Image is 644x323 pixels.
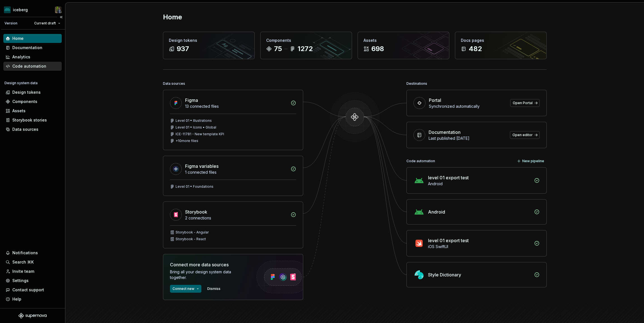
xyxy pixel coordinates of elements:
[205,285,223,293] button: Dismiss
[176,125,216,130] div: Level 01 • Icons • Global
[32,19,63,27] button: Current draft
[429,104,507,109] div: Synchronized automatically
[429,97,441,104] div: Portal
[260,32,352,59] a: Components751272
[12,287,44,293] div: Contact support
[3,88,62,97] a: Design tokens
[55,6,62,13] img: Simon Désilets
[3,285,62,294] button: Contact support
[428,174,469,181] div: level 01 export test
[176,139,198,143] div: + 10 more files
[12,54,30,60] div: Analytics
[3,43,62,52] a: Documentation
[163,156,303,196] a: Figma variables1 connected filesLevel 01 • Foundations
[12,117,47,123] div: Storybook stories
[510,99,540,107] a: Open Portal
[12,36,24,41] div: Home
[177,44,189,53] div: 937
[169,38,249,43] div: Design tokens
[163,90,303,150] a: Figma13 connected filesLevel 01 • IllustrationsLevel 01 • Icons • GlobalICE-11781 - New template ...
[4,6,11,13] img: 418c6d47-6da6-4103-8b13-b5999f8989a1.png
[13,7,28,13] div: iceberg
[163,32,255,59] a: Design tokens937
[3,106,62,115] a: Assets
[3,258,62,267] button: Search ⌘K
[371,44,384,53] div: 698
[3,52,62,61] a: Analytics
[364,38,443,43] div: Assets
[429,136,507,141] div: Last published [DATE]
[266,38,346,43] div: Components
[515,157,547,165] button: New pipeline
[3,116,62,125] a: Storybook stories
[469,44,482,53] div: 482
[3,267,62,276] a: Invite team
[173,287,194,291] span: Connect new
[34,21,56,26] span: Current draft
[176,184,213,189] div: Level 01 • Foundations
[428,181,531,187] div: Android
[428,209,445,215] div: Android
[428,271,461,278] div: Style Dictionary
[185,104,287,109] div: 13 connected files
[185,163,219,169] div: Figma variables
[185,97,198,104] div: Figma
[12,296,21,302] div: Help
[522,159,544,163] span: New pipeline
[12,99,37,104] div: Components
[12,108,26,114] div: Assets
[3,276,62,285] a: Settings
[57,13,65,21] button: Collapse sidebar
[3,62,62,71] a: Code automation
[185,209,207,215] div: Storybook
[207,287,220,291] span: Dismiss
[4,81,38,85] div: Design system data
[510,131,540,139] a: Open editor
[170,269,246,280] div: Bring all your design system data together.
[406,80,427,88] div: Destinations
[185,169,287,175] div: 1 connected files
[163,13,182,22] h2: Home
[3,34,62,43] a: Home
[12,127,38,132] div: Data sources
[1,4,64,16] button: icebergSimon Désilets
[358,32,449,59] a: Assets698
[428,244,531,249] div: iOS SwiftUI
[12,269,34,274] div: Invite team
[176,230,209,235] div: Storybook - Angular
[513,101,533,105] span: Open Portal
[274,44,282,53] div: 75
[163,201,303,248] a: Storybook2 connectionsStorybook - AngularStorybook - React
[12,63,46,69] div: Code automation
[428,237,469,244] div: level 01 export test
[163,80,185,88] div: Data sources
[406,157,435,165] div: Code automation
[176,132,224,136] div: ICE-11781 - New template KPI
[455,32,547,59] a: Docs pages482
[176,118,212,123] div: Level 01 • Illustrations
[176,237,206,241] div: Storybook - React
[170,261,246,268] div: Connect more data sources
[512,133,533,137] span: Open editor
[3,248,62,257] button: Notifications
[3,125,62,134] a: Data sources
[4,21,17,26] div: Version
[12,278,29,283] div: Settings
[12,45,42,51] div: Documentation
[12,90,41,95] div: Design tokens
[3,97,62,106] a: Components
[19,313,47,319] svg: Supernova Logo
[3,295,62,304] button: Help
[12,250,38,256] div: Notifications
[185,215,287,221] div: 2 connections
[429,129,461,136] div: Documentation
[12,259,34,265] div: Search ⌘K
[298,44,313,53] div: 1272
[461,38,541,43] div: Docs pages
[170,285,201,293] button: Connect new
